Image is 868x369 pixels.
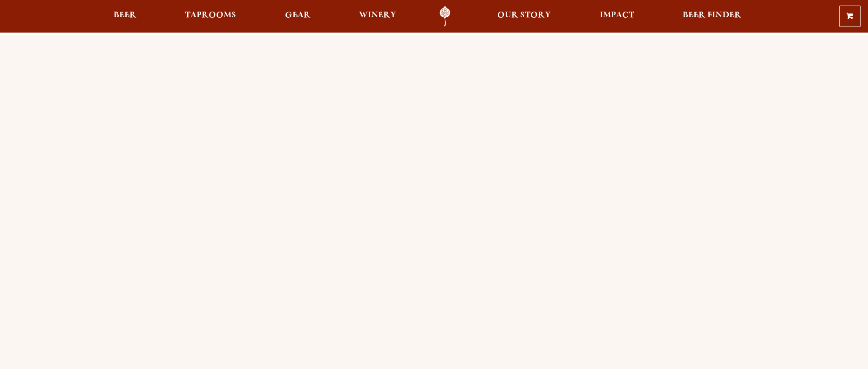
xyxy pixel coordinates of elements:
a: Gear [279,6,317,27]
a: Taprooms [179,6,242,27]
a: Winery [353,6,402,27]
a: Beer Finder [677,6,747,27]
span: Taprooms [185,12,236,19]
a: Odell Home [427,6,462,27]
a: Impact [594,6,640,27]
span: Beer [114,12,136,19]
span: Gear [285,12,311,19]
span: Winery [359,12,396,19]
span: Our Story [497,12,551,19]
span: Beer Finder [683,12,741,19]
a: Our Story [491,6,557,27]
span: Impact [600,12,634,19]
a: Beer [108,6,142,27]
